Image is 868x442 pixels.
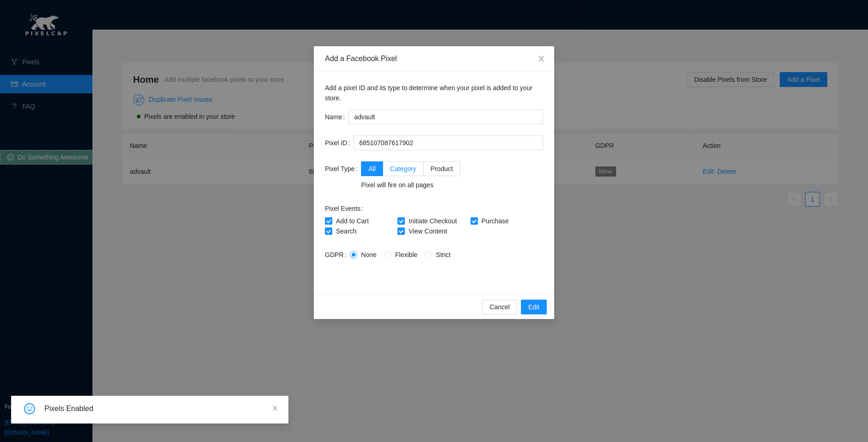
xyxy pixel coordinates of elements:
[368,165,376,172] span: All
[325,110,348,124] label: Name
[325,247,350,262] label: GDPR
[24,403,35,414] span: smile
[432,251,454,258] span: Strict
[272,405,278,411] span: close
[538,55,545,62] span: close
[489,302,510,312] span: Cancel
[405,217,460,225] span: Initiate Checkout
[405,227,451,235] span: View Content
[391,251,421,258] span: Flexible
[325,161,361,176] label: Pixel Type
[361,180,460,190] div: Pixel will fire on all pages
[332,217,373,225] span: Add to Cart
[348,110,543,124] input: Name the pixel whatever you want
[390,165,416,172] span: Category
[325,135,354,150] label: Pixel ID
[431,165,453,172] span: Product
[354,135,543,150] input: Enter pixel ID
[325,54,543,64] div: Add a Facebook Pixel
[357,251,380,258] span: None
[482,300,517,314] button: Cancel
[521,300,547,314] button: Edit
[528,46,554,72] button: Close
[325,201,367,216] label: Pixel Events
[528,302,539,312] span: Edit
[325,83,543,103] p: Add a pixel ID and its type to determine when your pixel is added to your store.
[44,403,277,414] div: Pixels Enabled
[332,227,360,235] span: Search
[478,217,513,225] span: Purchase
